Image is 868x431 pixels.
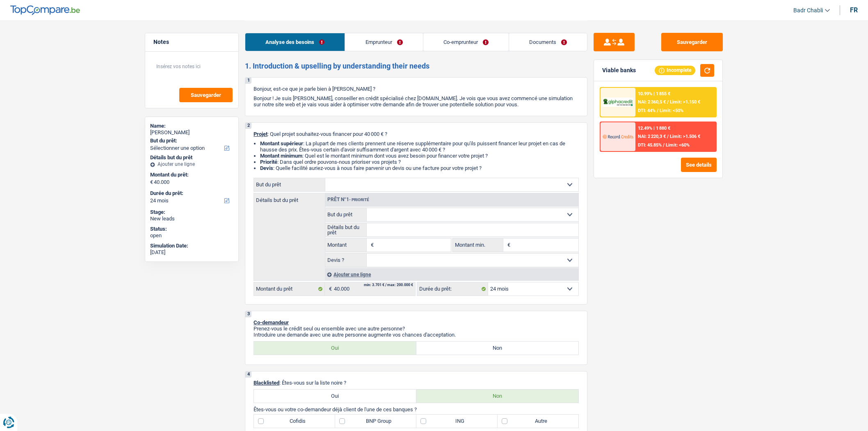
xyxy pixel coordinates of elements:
[663,142,665,148] span: /
[667,99,669,105] span: /
[254,86,579,92] p: Bonjour, est-ce que je parle bien à [PERSON_NAME] ?
[325,208,367,221] label: But du prêt
[254,326,579,332] p: Prenez-vous le crédit seul ou ensemble avec une autre personne?
[260,153,302,159] strong: Montant minimum
[150,232,233,239] div: open
[254,342,416,355] label: Oui
[364,283,413,287] div: min: 3.701 € / max: 200.000 €
[670,134,700,139] span: Limit: >1.506 €
[850,6,858,14] div: fr
[254,390,416,403] label: Oui
[453,238,503,252] label: Montant min.
[787,4,830,17] a: Badr Chabli
[655,66,695,75] div: Incomplete
[150,249,233,256] div: [DATE]
[417,282,488,296] label: Durée du prêt:
[254,380,579,386] p: : Êtes-vous sur la liste noire ?
[416,342,579,355] label: Non
[150,129,233,136] div: [PERSON_NAME]
[416,390,579,403] label: Non
[335,415,416,428] label: BNP Group
[603,129,633,144] img: Record Credits
[150,172,232,178] label: Montant du prêt:
[245,78,251,84] div: 1
[260,153,579,159] li: : Quel est le montant minimum dont vous avez besoin pour financer votre projet ?
[260,140,579,153] li: : La plupart de mes clients prennent une réserve supplémentaire pour qu'ils puissent financer leu...
[254,380,279,386] span: Blacklisted
[793,7,823,14] span: Badr Chabli
[638,108,656,113] span: DTI: 44%
[423,33,509,51] a: Co-emprunteur
[367,238,376,252] span: €
[150,179,153,186] span: €
[509,33,587,51] a: Documents
[254,178,325,191] label: But du prêt
[254,319,289,326] span: Co-demandeur
[260,165,579,171] li: : Quelle facilité auriez-vous à nous faire parvenir un devis ou une facture pour votre projet ?
[667,134,669,139] span: /
[638,134,666,139] span: NAI: 2 220,3 €
[603,98,633,107] img: AlphaCredit
[503,238,512,252] span: €
[260,165,273,171] span: Devis
[150,138,232,144] label: But du prêt:
[150,154,233,161] div: Détails but du prêt
[245,123,251,129] div: 2
[345,33,423,51] a: Emprunteur
[10,5,80,15] img: TopCompare Logo
[325,282,334,296] span: €
[260,140,303,147] strong: Montant supérieur
[254,131,267,137] span: Projet
[657,108,658,113] span: /
[638,91,670,96] div: 10.99% | 1 855 €
[254,131,579,137] p: : Quel projet souhaitez-vous financer pour 40 000 € ?
[660,108,683,113] span: Limit: <50%
[349,197,369,202] span: - Priorité
[150,209,233,215] div: Stage:
[325,197,371,202] div: Prêt n°1
[325,223,367,236] label: Détails but du prêt
[191,92,221,98] span: Sauvegarder
[254,95,579,108] p: Bonjour ! Je suis [PERSON_NAME], conseiller en crédit spécialisé chez [DOMAIN_NAME]. Je vois que ...
[245,371,251,378] div: 4
[325,238,367,252] label: Montant
[638,126,670,131] div: 12.49% | 1 880 €
[602,67,636,74] div: Viable banks
[150,243,233,249] div: Simulation Date:
[254,415,335,428] label: Cofidis
[661,33,723,51] button: Sauvegarder
[260,159,277,165] strong: Priorité
[153,39,230,46] h5: Notes
[245,311,251,317] div: 3
[179,88,233,102] button: Sauvegarder
[260,159,579,165] li: : Dans quel ordre pouvons-nous prioriser vos projets ?
[638,142,662,148] span: DTI: 45.85%
[325,254,367,267] label: Devis ?
[666,142,690,148] span: Limit: <60%
[254,406,579,413] p: Êtes-vous ou votre co-demandeur déjà client de l'une de ces banques ?
[638,99,666,105] span: NAI: 2 360,5 €
[254,332,579,338] p: Introduire une demande avec une autre personne augmente vos chances d'acceptation.
[150,226,233,232] div: Status:
[681,158,717,172] button: See details
[245,33,345,51] a: Analyse des besoins
[150,123,233,129] div: Name:
[245,62,587,71] h2: 1. Introduction & upselling by understanding their needs
[416,415,498,428] label: ING
[150,215,233,222] div: New leads
[254,193,325,203] label: Détails but du prêt
[325,268,578,280] div: Ajouter une ligne
[254,282,325,296] label: Montant du prêt
[670,99,700,105] span: Limit: >1.150 €
[150,190,232,197] label: Durée du prêt:
[498,415,579,428] label: Autre
[150,161,233,167] div: Ajouter une ligne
